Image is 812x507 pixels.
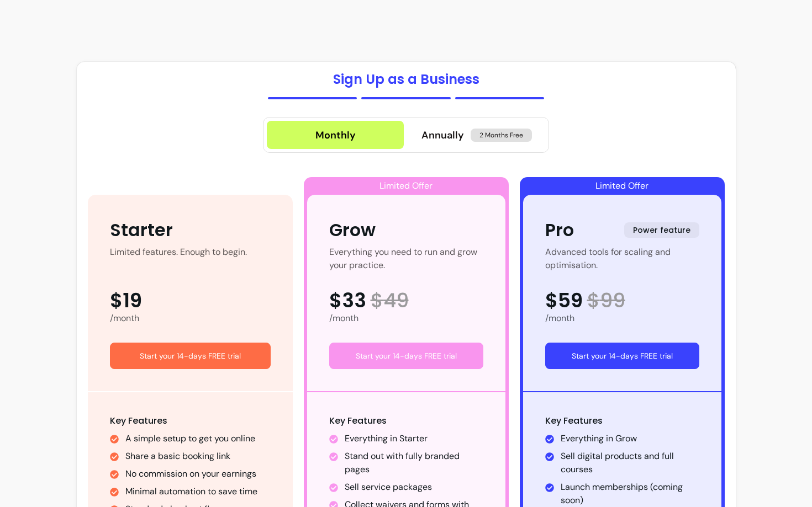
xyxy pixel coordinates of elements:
[110,312,271,325] div: /month
[545,312,699,325] div: /month
[125,467,271,481] li: No commission on your earnings
[545,290,583,312] span: $59
[329,290,366,312] span: $33
[561,481,699,507] li: Launch memberships (coming soon)
[545,246,699,272] div: Advanced tools for scaling and optimisation.
[329,217,376,243] div: Grow
[125,450,271,463] li: Share a basic booking link
[523,177,721,195] div: Limited Offer
[371,290,409,312] span: $ 49
[545,343,699,369] a: Start your 14-days FREE trial
[545,414,603,427] span: Key Features
[110,290,142,312] span: $19
[125,432,271,445] li: A simple setup to get you online
[329,246,483,272] div: Everything you need to run and grow your practice.
[329,312,483,325] div: /month
[329,343,483,369] a: Start your 14-days FREE trial
[587,290,625,312] span: $ 99
[561,450,699,476] li: Sell digital products and full courses
[471,129,532,142] span: 2 Months Free
[315,127,356,143] div: Monthly
[125,485,271,498] li: Minimal automation to save time
[345,450,483,476] li: Stand out with fully branded pages
[110,217,173,243] div: Starter
[345,432,483,445] li: Everything in Starter
[307,177,505,195] div: Limited Offer
[329,414,387,427] span: Key Features
[624,222,699,238] span: Power feature
[561,432,699,445] li: Everything in Grow
[333,71,479,88] h1: Sign Up as a Business
[110,246,247,272] div: Limited features. Enough to begin.
[545,217,574,243] div: Pro
[110,343,271,369] a: Start your 14-days FREE trial
[421,127,464,143] span: Annually
[110,414,167,427] span: Key Features
[345,481,483,494] li: Sell service packages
